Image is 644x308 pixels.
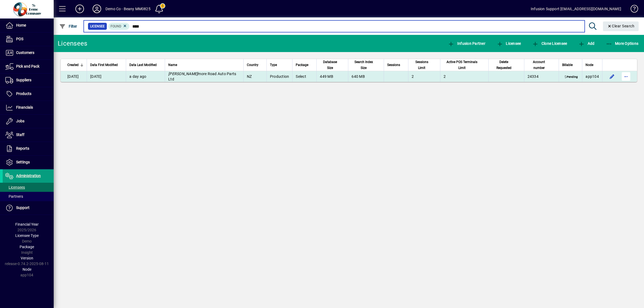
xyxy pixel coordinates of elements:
span: Jobs [16,119,24,123]
span: Suppliers [16,78,31,82]
span: more Road Auto Parts Ltd [168,72,236,81]
a: Support [3,201,54,215]
span: Support [16,206,30,210]
button: More options [622,72,630,81]
span: Pick and Pack [16,64,39,68]
span: Infusion Partner [448,41,485,46]
button: Add [71,4,88,14]
a: Suppliers [3,74,54,87]
div: Licensees [58,39,87,48]
span: Node [586,62,593,68]
a: POS [3,32,54,46]
td: [DATE] [87,71,126,82]
a: Settings [3,156,54,169]
a: Licensees [3,183,54,192]
span: app104.prod.infusionbusinesssoftware.com [586,74,599,79]
span: Partners [5,194,23,199]
span: Clear Search [607,24,635,28]
span: Country [247,62,258,68]
a: Home [3,19,54,32]
span: Node [23,267,31,272]
span: Data First Modified [90,62,118,68]
a: Knowledge Base [627,1,637,19]
a: Pick and Pack [3,60,54,73]
span: Add [578,41,594,46]
button: Add [577,39,596,48]
span: Clone Licensee [532,41,567,46]
span: Sessions Limit [412,59,432,71]
a: Reports [3,142,54,155]
div: Infusion Support [EMAIL_ADDRESS][DOMAIN_NAME] [531,5,621,13]
span: Pending [563,75,579,79]
span: Staff [16,133,24,137]
span: Licensee Type [15,233,39,238]
div: Node [586,62,599,68]
a: Products [3,87,54,101]
span: Package [20,245,34,249]
div: Type [270,62,289,68]
td: NZ [243,71,266,82]
div: Database Size [320,59,345,71]
td: 449 MB [316,71,348,82]
span: Name [168,62,177,68]
div: Search Index Size [352,59,380,71]
span: Customers [16,50,34,55]
span: Active POS Terminals Limit [444,59,481,71]
span: POS [16,37,23,41]
div: Country [247,62,263,68]
span: Products [16,91,31,96]
td: Production [266,71,292,82]
button: Profile [88,4,105,14]
div: Data Last Modified [129,62,162,68]
span: More Options [606,41,639,46]
div: Account number [528,59,556,71]
div: Package [296,62,313,68]
span: Reports [16,146,29,151]
span: Type [270,62,277,68]
div: Billable [562,62,579,68]
span: Licensees [5,185,25,189]
a: Staff [3,128,54,142]
td: 640 MB [348,71,384,82]
div: Delete Requested [492,59,521,71]
span: Sessions [387,62,400,68]
button: Clone Licensee [531,39,568,48]
button: Licensee [495,39,522,48]
span: Database Size [320,59,340,71]
td: Select [292,71,316,82]
td: [DATE] [61,71,87,82]
span: Account number [528,59,551,71]
td: a day ago [126,71,165,82]
div: Sessions Limit [412,59,437,71]
span: Created [67,62,79,68]
span: Filter [59,24,77,28]
span: Found [111,24,121,28]
div: Demo Co - Beany MM0825 [105,5,151,13]
span: Licensee [497,41,521,46]
span: Version [21,256,33,260]
span: Licensee [90,24,105,29]
button: Infusion Partner [447,39,487,48]
span: Financials [16,105,33,109]
em: [PERSON_NAME] [168,72,198,76]
div: Active POS Terminals Limit [444,59,485,71]
td: 24334 [524,71,559,82]
td: 2 [440,71,489,82]
div: Data First Modified [90,62,123,68]
span: Package [296,62,308,68]
span: Settings [16,160,30,164]
span: Home [16,23,26,27]
span: Financial Year [15,222,39,226]
button: Filter [58,21,79,31]
a: Partners [3,192,54,201]
a: Customers [3,46,54,60]
div: Created [67,62,83,68]
span: Data Last Modified [129,62,157,68]
button: Clear [603,21,639,31]
span: Administration [16,174,41,178]
span: Search Index Size [352,59,376,71]
td: 2 [408,71,440,82]
div: Name [168,62,240,68]
a: Financials [3,101,54,114]
a: Jobs [3,115,54,128]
